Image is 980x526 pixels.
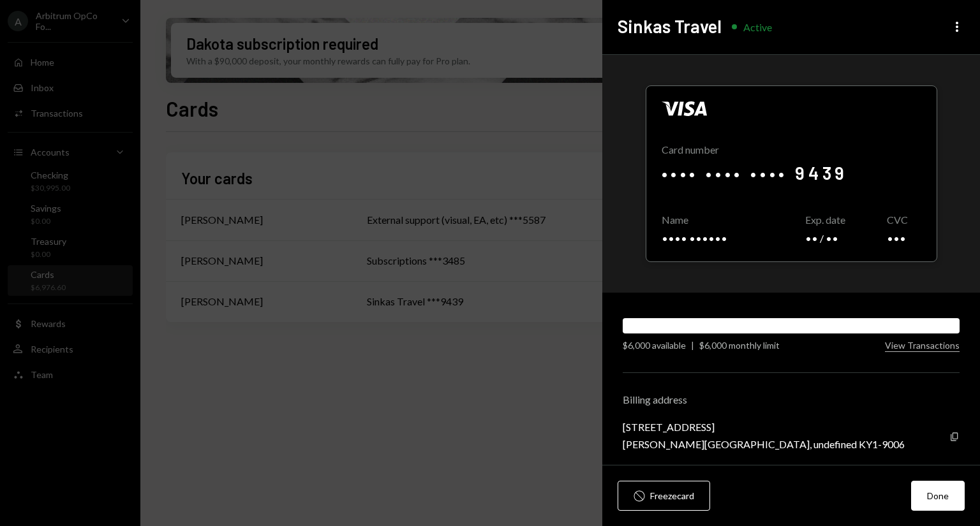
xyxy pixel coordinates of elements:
button: View Transactions [885,340,960,352]
div: [PERSON_NAME][GEOGRAPHIC_DATA], undefined KY1-9006 [623,438,905,450]
h2: Sinkas Travel [618,14,722,39]
div: Active [743,21,772,33]
div: $6,000 available [623,339,686,352]
div: Billing address [623,393,960,405]
div: Click to reveal [646,85,937,262]
div: | [691,339,694,352]
button: Freezecard [618,481,710,511]
div: [STREET_ADDRESS] [623,421,905,433]
button: Done [911,481,965,511]
div: Freeze card [650,489,694,502]
div: $6,000 monthly limit [699,339,780,352]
